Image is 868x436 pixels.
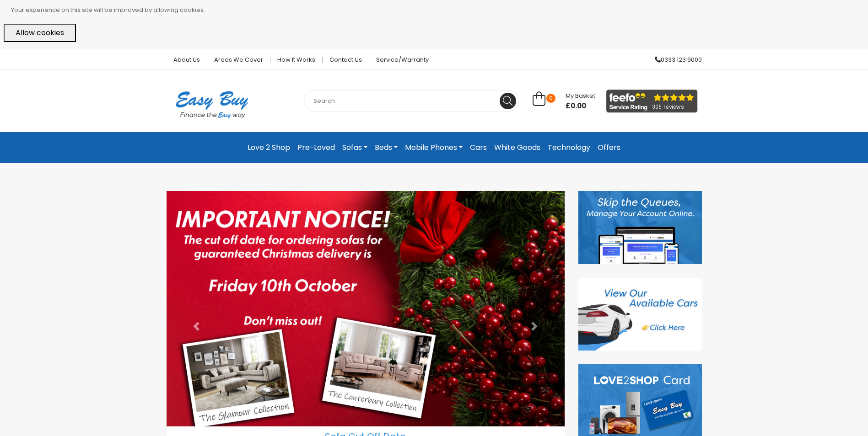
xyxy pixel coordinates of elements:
a: Sofas [339,139,371,156]
img: Easy Buy [167,79,258,130]
span: My Basket [566,91,595,100]
img: Discover our App [578,191,702,264]
input: Search [304,90,519,112]
a: Beds [371,139,401,156]
a: Service/Warranty [369,57,429,63]
a: Offers [594,139,624,156]
img: feefo_logo [606,90,698,113]
button: Allow cookies [4,24,76,42]
img: Sofa Cut Off Date [167,191,565,426]
span: £0.00 [566,101,595,111]
a: Technology [544,139,594,156]
a: Cars [466,139,491,156]
a: 0333 123 9000 [648,57,702,63]
a: White Goods [491,139,544,156]
img: Cars [578,278,702,351]
a: 0 My Basket £0.00 [533,96,595,107]
span: 0 [546,94,555,103]
a: Love 2 Shop [244,139,294,156]
a: About Us [167,57,207,63]
a: Areas we cover [207,57,270,63]
a: Pre-Loved [294,139,339,156]
a: How it works [270,57,323,63]
a: Contact Us [323,57,369,63]
a: Mobile Phones [401,139,466,156]
p: Your experience on this site will be improved by allowing cookies. [11,4,864,16]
